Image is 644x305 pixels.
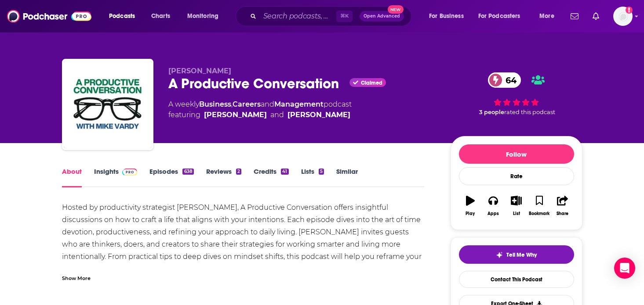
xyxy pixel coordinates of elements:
[301,167,324,187] a: Lists5
[270,110,284,120] span: and
[274,100,324,108] a: Management
[551,190,574,222] button: Share
[64,61,152,148] img: A Productive Conversation
[479,109,504,115] span: 3 people
[281,169,288,175] div: 41
[206,167,241,187] a: Reviews2
[260,9,336,23] input: Search podcasts, credits, & more...
[529,211,549,216] div: Bookmark
[533,9,565,23] button: open menu
[182,169,193,175] div: 638
[236,169,241,175] div: 2
[231,100,233,108] span: ,
[388,5,404,14] span: New
[513,211,520,216] div: List
[459,144,574,164] button: Follow
[496,251,503,258] img: tell me why sparkle
[319,169,324,175] div: 5
[244,6,420,26] div: Search podcasts, credits, & more...
[423,9,475,23] button: open menu
[429,10,464,22] span: For Business
[459,167,574,185] div: Rate
[482,190,505,222] button: Apps
[151,10,170,22] span: Charts
[122,169,138,176] img: Podchaser Pro
[109,10,135,22] span: Podcasts
[168,99,352,120] div: A weekly podcast
[626,7,633,14] svg: Add a profile image
[505,190,528,222] button: List
[614,258,635,279] div: Open Intercom Messenger
[261,100,274,108] span: and
[62,201,425,300] div: Hosted by productivity strategist [PERSON_NAME], A Productive Conversation offers insightful disc...
[528,190,551,222] button: Bookmark
[557,211,568,216] div: Share
[478,10,520,22] span: For Podcasters
[94,167,138,187] a: InsightsPodchaser Pro
[199,100,231,108] a: Business
[7,8,91,25] img: Podchaser - Follow, Share and Rate Podcasts
[488,72,521,88] a: 64
[168,67,231,75] span: [PERSON_NAME]
[613,7,633,26] button: Show profile menu
[149,167,193,187] a: Episodes638
[254,167,288,187] a: Credits41
[233,100,261,108] a: Careers
[459,190,482,222] button: Play
[539,10,554,22] span: More
[187,10,218,22] span: Monitoring
[62,167,82,187] a: About
[287,110,350,120] a: Jonathan Levi
[181,9,230,23] button: open menu
[364,14,400,18] span: Open Advanced
[451,67,582,121] div: 64 3 peoplerated this podcast
[497,72,521,88] span: 64
[459,271,574,288] a: Contact This Podcast
[613,7,633,26] span: Logged in as megcassidy
[504,109,555,115] span: rated this podcast
[336,167,358,187] a: Similar
[168,110,352,120] span: featuring
[336,11,353,22] span: ⌘ K
[488,211,499,216] div: Apps
[204,110,267,120] a: Mike Vardy
[613,7,633,26] img: User Profile
[103,9,146,23] button: open menu
[360,11,404,22] button: Open AdvancedNew
[567,9,582,24] a: Show notifications dropdown
[473,9,533,23] button: open menu
[466,211,475,216] div: Play
[361,81,382,85] span: Claimed
[589,9,603,24] a: Show notifications dropdown
[459,245,574,264] button: tell me why sparkleTell Me Why
[146,9,175,23] a: Charts
[506,251,537,258] span: Tell Me Why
